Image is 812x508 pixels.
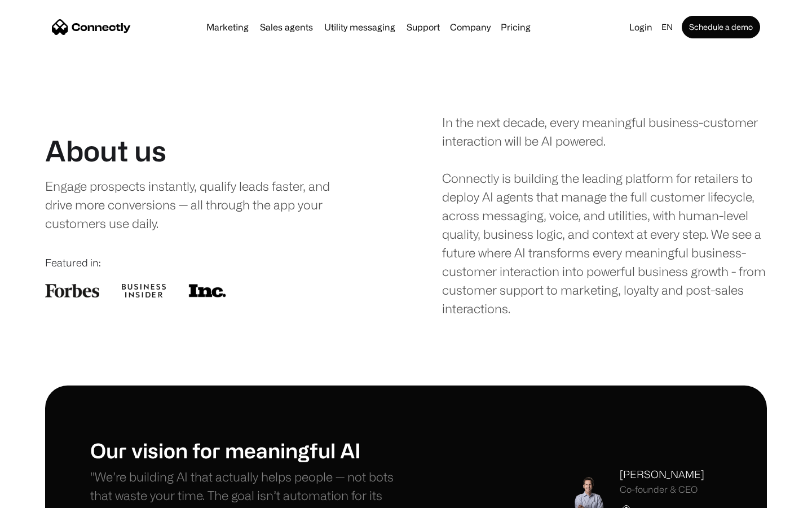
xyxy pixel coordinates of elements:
a: Login [625,19,657,35]
a: Pricing [496,23,535,32]
div: [PERSON_NAME] [620,467,704,482]
ul: Language list [23,488,68,504]
a: Utility messaging [320,23,400,32]
a: Marketing [202,23,253,32]
div: en [661,19,673,35]
h1: About us [45,134,166,168]
a: Sales agents [255,23,317,32]
aside: Language selected: English [11,487,68,504]
h1: Our vision for meaningful AI [90,438,406,462]
div: Co-founder & CEO [620,484,704,495]
div: Company [450,19,491,35]
div: Featured in: [45,255,370,270]
div: In the next decade, every meaningful business-customer interaction will be AI powered. Connectly ... [442,113,767,318]
div: Engage prospects instantly, qualify leads faster, and drive more conversions — all through the ap... [45,177,354,233]
a: Support [402,23,444,32]
a: Schedule a demo [682,16,760,38]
